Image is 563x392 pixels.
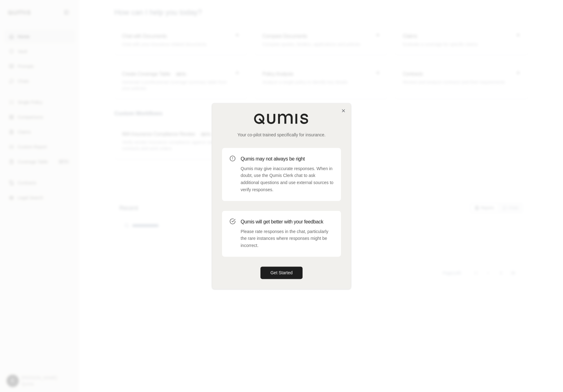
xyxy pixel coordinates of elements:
[254,113,309,124] img: Qumis Logo
[260,266,303,279] button: Get Started
[241,228,334,249] p: Please rate responses in the chat, particularly the rare instances where responses might be incor...
[222,132,341,138] p: Your co-pilot trained specifically for insurance.
[241,218,334,226] h3: Qumis will get better with your feedback
[241,165,334,193] p: Qumis may give inaccurate responses. When in doubt, use the Qumis Clerk chat to ask additional qu...
[241,155,334,163] h3: Qumis may not always be right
